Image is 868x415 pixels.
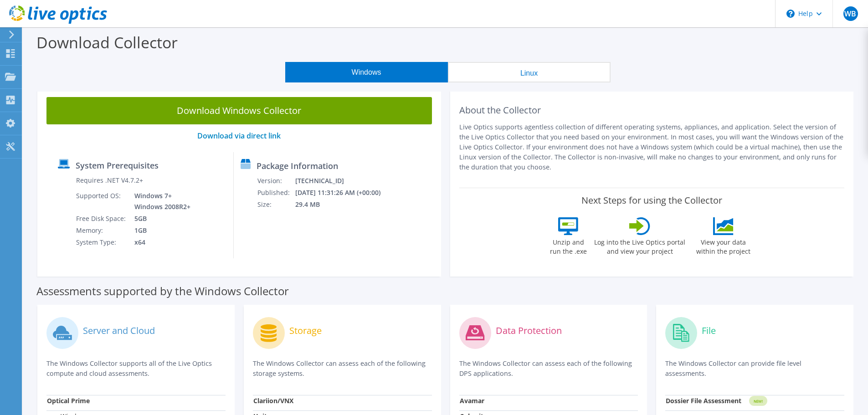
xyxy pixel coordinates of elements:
[581,195,722,206] label: Next Steps for using the Collector
[257,199,295,210] td: Size:
[257,175,295,187] td: Version:
[253,396,293,405] strong: Clariion/VNX
[83,326,155,335] label: Server and Cloud
[666,396,741,405] strong: Dossier File Assessment
[128,225,192,236] td: 1GB
[76,176,143,185] label: Requires .NET V4.7.2+
[36,32,178,53] label: Download Collector
[46,97,432,124] a: Download Windows Collector
[128,190,192,213] td: Windows 7+ Windows 2008R2+
[843,6,858,21] span: WB
[594,235,686,256] label: Log into the Live Optics portal and view your project
[665,359,844,379] p: The Windows Collector can provide file level assessments.
[459,122,845,172] p: Live Optics supports agentless collection of different operating systems, appliances, and applica...
[295,187,393,199] td: [DATE] 11:31:26 AM (+00:00)
[257,161,338,170] label: Package Information
[496,326,562,335] label: Data Protection
[197,131,281,141] a: Download via direct link
[547,235,589,256] label: Unzip and run the .exe
[76,213,128,225] td: Free Disk Space:
[460,396,484,405] strong: Avamar
[257,187,295,199] td: Published:
[459,105,845,116] h2: About the Collector
[128,213,192,225] td: 5GB
[295,175,393,187] td: [TECHNICAL_ID]
[754,399,763,404] tspan: NEW!
[46,359,226,379] p: The Windows Collector supports all of the Live Optics compute and cloud assessments.
[128,236,192,248] td: x64
[76,225,128,236] td: Memory:
[76,161,159,170] label: System Prerequisites
[289,326,322,335] label: Storage
[76,236,128,248] td: System Type:
[295,199,393,210] td: 29.4 MB
[253,359,432,379] p: The Windows Collector can assess each of the following storage systems.
[702,326,716,335] label: File
[47,396,90,405] strong: Optical Prime
[459,359,638,379] p: The Windows Collector can assess each of the following DPS applications.
[285,62,448,82] button: Windows
[76,190,128,213] td: Supported OS:
[448,62,611,82] button: Linux
[690,235,756,256] label: View your data within the project
[786,10,795,18] svg: \n
[36,287,289,296] label: Assessments supported by the Windows Collector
